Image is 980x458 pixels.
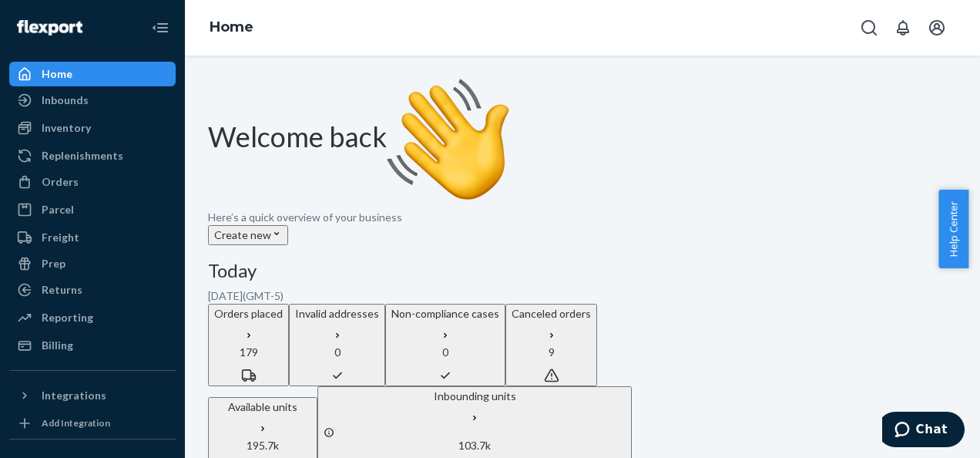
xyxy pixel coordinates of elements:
div: Orders [42,174,79,190]
button: Non-compliance cases 0 [385,304,505,386]
span: 103.7k [458,439,491,452]
a: Reporting [9,305,176,330]
span: 195.7k [247,439,279,452]
div: Freight [42,230,79,245]
a: Add Integration [9,414,176,433]
p: Canceled orders [512,306,591,322]
div: Home [42,66,72,82]
img: hand-wave emoji [387,79,510,202]
button: Orders placed 179 [208,304,289,386]
div: Replenishments [42,148,123,163]
img: Flexport logo [17,20,82,35]
button: Close Navigation [145,12,176,43]
a: Home [9,62,176,86]
p: Here’s a quick overview of your business [208,210,957,225]
div: Prep [42,256,65,271]
button: Invalid addresses 0 [289,304,385,386]
p: [DATE] ( GMT-5 ) [208,288,957,304]
div: Integrations [42,388,106,403]
span: 9 [549,345,555,359]
div: Returns [42,282,82,298]
h3: Today [208,261,957,281]
span: 0 [334,345,341,359]
button: Open account menu [921,12,952,43]
button: Create new [208,225,288,245]
p: Non-compliance cases [391,306,499,322]
button: Open notifications [888,12,918,43]
a: Prep [9,251,176,276]
button: Open Search Box [854,12,884,43]
h1: Welcome back [208,79,957,202]
a: Freight [9,225,176,250]
iframe: Opens a widget where you can chat to one of our agents [882,412,965,450]
a: Replenishments [9,143,176,168]
a: Returns [9,278,176,302]
div: Inbounds [42,93,89,108]
button: Help Center [938,190,968,268]
a: Home [210,19,253,35]
p: Inbounding units [324,389,626,404]
div: Billing [42,338,73,353]
div: Reporting [42,310,93,325]
div: Inventory [42,120,91,136]
button: Integrations [9,383,176,408]
p: Available units [214,399,311,415]
span: 0 [442,345,448,359]
a: Inventory [9,116,176,140]
div: Parcel [42,202,74,217]
a: Parcel [9,197,176,222]
button: Canceled orders 9 [505,304,597,386]
p: Invalid addresses [295,306,379,322]
a: Orders [9,170,176,194]
p: Orders placed [214,306,283,322]
a: Inbounds [9,88,176,113]
div: Add Integration [42,416,110,429]
ol: breadcrumbs [197,5,266,50]
a: Billing [9,333,176,358]
span: 179 [240,345,258,359]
